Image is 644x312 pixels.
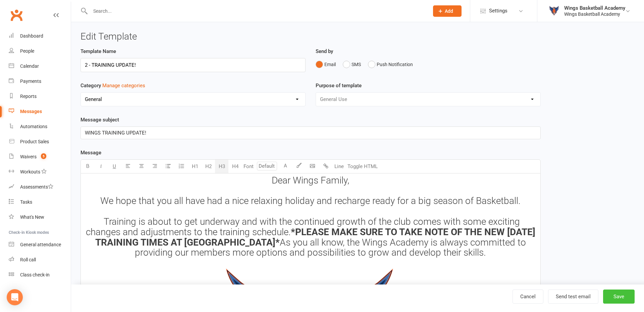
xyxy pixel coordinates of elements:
button: SMS [343,58,361,71]
div: Dashboard [20,33,43,39]
span: 5 [41,153,46,159]
button: Push Notification [368,58,413,71]
label: Purpose of template [316,82,362,90]
div: General attendance [20,242,61,247]
div: Waivers [20,154,37,159]
div: Messages [20,109,42,114]
a: Calendar [9,59,71,74]
button: A [279,160,292,173]
div: Workouts [20,169,40,174]
div: People [20,48,34,54]
a: Messages [9,104,71,119]
a: Workouts [9,164,71,179]
div: Reports [20,94,37,99]
a: Tasks [9,195,71,210]
button: Add [433,5,462,17]
a: Roll call [9,252,71,267]
div: Assessments [20,184,53,190]
button: Toggle HTML [346,160,379,173]
span: U [113,163,116,169]
button: Send test email [548,290,598,304]
a: Payments [9,74,71,89]
a: People [9,44,71,59]
label: Message [80,149,101,157]
span: Dear Wings Family, We hope that you all have had a nice relaxing holiday and recharge ready for a... [86,175,522,238]
div: Product Sales [20,139,49,144]
a: Cancel [513,290,543,304]
div: Tasks [20,199,32,205]
div: Open Intercom Messenger [7,289,23,305]
div: Automations [20,124,47,129]
span: Settings [489,3,507,18]
div: Wings Basketball Academy [564,11,625,17]
button: Category [102,82,145,90]
label: Category [80,82,145,90]
span: As you all know, the Wings Academy is always committed to providing our members more options and ... [135,237,528,258]
a: Dashboard [9,29,71,44]
div: Class check-in [20,272,50,277]
div: Wings Basketball Academy [564,5,625,11]
input: Search... [88,6,424,16]
button: Line [332,160,346,173]
a: Product Sales [9,134,71,149]
button: Email [316,58,336,71]
label: Template Name [80,47,116,55]
button: Font [242,160,255,173]
label: Send by [316,47,333,55]
button: H1 [188,160,202,173]
span: Add [445,8,453,14]
img: thumb_image1733802406.png [547,4,561,18]
a: Waivers 5 [9,149,71,164]
label: Message subject [80,116,119,124]
span: WINGS TRAINING UPDATE! [85,130,146,136]
a: What's New [9,210,71,225]
button: H4 [228,160,242,173]
a: General attendance kiosk mode [9,237,71,252]
button: H3 [215,160,228,173]
a: Automations [9,119,71,134]
a: Reports [9,89,71,104]
a: Clubworx [8,7,25,23]
h3: Edit Template [80,32,635,42]
div: Payments [20,79,41,84]
div: Roll call [20,257,36,262]
div: Calendar [20,63,39,69]
a: Assessments [9,179,71,195]
button: Save [603,290,635,304]
span: *PLEASE MAKE SURE TO TAKE NOTE OF THE NEW [DATE] TRAINING TIMES AT [GEOGRAPHIC_DATA]* [95,226,537,248]
button: U [108,160,121,173]
input: Default [257,162,277,170]
button: H2 [202,160,215,173]
div: What's New [20,214,44,220]
a: Class kiosk mode [9,267,71,282]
